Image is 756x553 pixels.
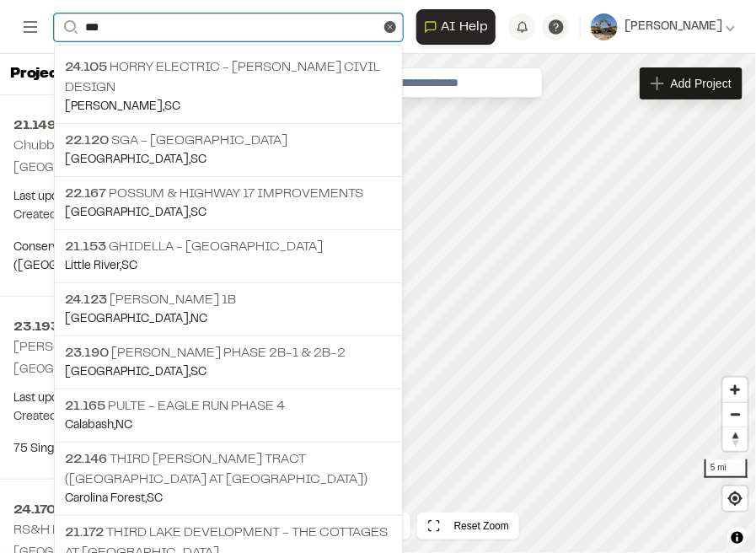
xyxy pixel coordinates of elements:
button: Find my location [723,486,748,511]
p: Last updated: [DATE] [13,389,273,408]
button: Zoom in [723,378,748,402]
p: [GEOGRAPHIC_DATA], [GEOGRAPHIC_DATA] [13,361,273,379]
p: Carolina Forest , SC [65,490,392,508]
p: [PERSON_NAME] 1B [65,290,392,310]
p: [GEOGRAPHIC_DATA] , NC [65,310,392,329]
button: Search [54,13,84,41]
a: 22.167 Possum & Highway 17 Improvements[GEOGRAPHIC_DATA],SC [55,176,402,229]
button: Zoom out [723,402,748,427]
span: 21.165 [65,400,105,412]
span: [PERSON_NAME] [625,18,722,36]
button: Toggle attribution [727,528,748,548]
p: [PERSON_NAME] , SC [65,98,392,116]
p: [GEOGRAPHIC_DATA] , SC [65,151,392,169]
p: Projects [10,63,73,86]
p: Possum & Highway 17 Improvements [65,184,392,204]
span: 22.167 [65,188,106,200]
span: Zoom out [723,403,748,427]
button: Reset Zoom [417,513,519,540]
a: 21.153 Ghidella - [GEOGRAPHIC_DATA]Little River,SC [55,229,402,282]
a: 23.190 [PERSON_NAME] Phase 2B-1 & 2B-2[GEOGRAPHIC_DATA],SC [55,336,402,389]
span: 21.153 [65,241,106,253]
span: Reset bearing to north [723,427,748,451]
span: 22.120 [65,135,109,147]
button: Reset bearing to north [723,427,748,451]
button: Open AI Assistant [416,9,496,45]
p: [GEOGRAPHIC_DATA], [GEOGRAPHIC_DATA] [13,159,273,178]
a: 22.146 Third [PERSON_NAME] Tract ([GEOGRAPHIC_DATA] at [GEOGRAPHIC_DATA])Carolina Forest,SC [55,442,402,515]
p: 75 Single Family Residential in Longs [13,440,273,459]
p: Created: [DATE] [13,207,273,225]
p: Conservation Easement Residential ([GEOGRAPHIC_DATA]) [13,239,273,276]
p: SGA - [GEOGRAPHIC_DATA] [65,131,392,151]
button: [PERSON_NAME] [591,13,736,40]
p: Calabash , NC [65,416,392,435]
h2: 24.170 [13,500,273,520]
span: 22.146 [65,454,107,465]
a: 24.123 [PERSON_NAME] 1B[GEOGRAPHIC_DATA],NC [55,282,402,336]
p: Third [PERSON_NAME] Tract ([GEOGRAPHIC_DATA] at [GEOGRAPHIC_DATA]) [65,449,392,490]
span: Add Project [671,75,732,92]
h2: [PERSON_NAME] Pod 3 Ph 1 [13,341,187,353]
h2: 23.193 [13,317,273,337]
button: Clear text [384,21,396,33]
div: Open AI Assistant [416,9,502,45]
span: AI Help [441,17,488,37]
p: Created: [DATE] [13,408,273,427]
span: 24.105 [65,62,107,73]
h2: RS&H MYR Taxiway Ph 1 [13,524,158,536]
span: 21.172 [65,527,104,539]
p: Last updated: [DATE] [13,188,273,207]
p: Little River , SC [65,257,392,276]
p: Horry Electric - [PERSON_NAME] Civil Design [65,57,392,98]
div: 5 mi [705,459,748,478]
a: 21.165 Pulte - Eagle Run Phase 4Calabash,NC [55,389,402,442]
p: Pulte - Eagle Run Phase 4 [65,396,392,416]
a: 24.105 Horry Electric - [PERSON_NAME] Civil Design[PERSON_NAME],SC [55,51,402,123]
p: [GEOGRAPHIC_DATA] , SC [65,204,392,223]
img: User [591,13,618,40]
span: 23.190 [65,347,109,359]
h2: 21.149 [13,115,273,136]
span: 24.123 [65,294,107,306]
h2: Chubby Chicken [13,140,113,152]
p: [GEOGRAPHIC_DATA] , SC [65,363,392,382]
a: 22.120 SGA - [GEOGRAPHIC_DATA][GEOGRAPHIC_DATA],SC [55,123,402,176]
p: [PERSON_NAME] Phase 2B-1 & 2B-2 [65,343,392,363]
p: Ghidella - [GEOGRAPHIC_DATA] [65,237,392,257]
